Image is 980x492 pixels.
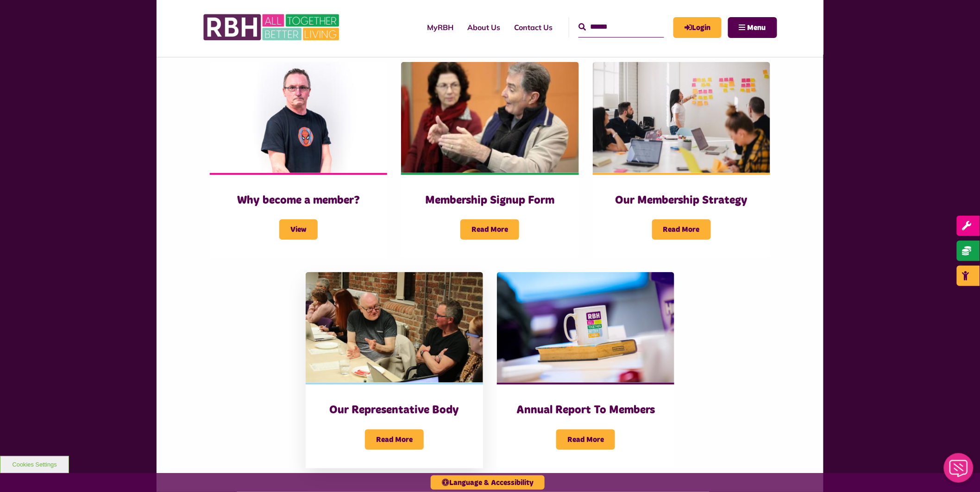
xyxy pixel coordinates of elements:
[365,430,424,450] span: Read More
[611,193,752,208] h3: Our Membership Strategy
[228,193,369,208] h3: Why become a member?
[728,17,777,38] button: Navigation
[420,15,460,40] a: MyRBH
[556,430,615,450] span: Read More
[306,272,483,468] a: Our Representative Body Read More
[593,62,770,173] img: You X Ventures Oalh2mojuuk Unsplash
[938,450,980,492] iframe: Netcall Web Assistant for live chat
[578,17,664,37] input: Search
[203,9,342,45] img: RBH
[748,24,766,31] span: Menu
[210,62,387,173] img: Butterworth, Andy (1)
[460,15,507,40] a: About Us
[507,15,559,40] a: Contact Us
[401,62,578,258] a: Membership Signup Form Read More
[460,219,519,240] span: Read More
[497,272,674,468] a: Annual Report To Members Read More
[652,219,711,240] span: Read More
[324,403,465,417] h3: Our Representative Body
[673,17,722,38] a: MyRBH
[279,219,318,240] span: View
[497,272,674,383] img: RBH logo mug
[420,193,560,208] h3: Membership Signup Form
[210,62,387,258] a: Why become a member? View
[306,272,483,383] img: Rep Body
[515,403,656,417] h3: Annual Report To Members
[431,475,545,490] button: Language & Accessibility
[593,62,770,258] a: Our Membership Strategy Read More
[401,62,578,173] img: Gary Hilary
